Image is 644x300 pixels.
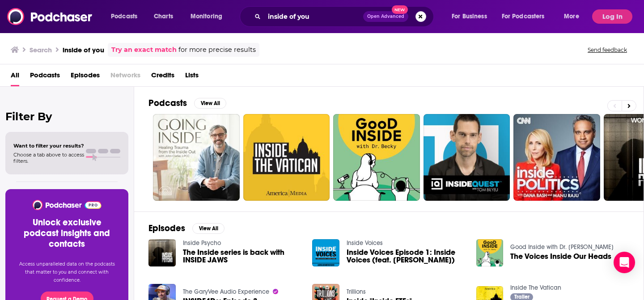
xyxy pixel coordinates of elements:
[71,68,100,86] a: Episodes
[183,288,269,296] a: The GaryVee Audio Experience
[248,6,442,27] div: Search podcasts, credits, & more...
[184,9,234,24] button: open menu
[347,239,383,247] a: Inside Voices
[564,10,579,23] span: More
[7,8,93,25] img: Podchaser - Follow, Share and Rate Podcasts
[16,217,118,249] h3: Unlock exclusive podcast insights and contacts
[154,10,173,23] span: Charts
[194,98,226,109] button: View All
[11,68,19,86] a: All
[148,239,176,266] img: The Inside series is back with INSIDE JAWS
[13,152,84,164] span: Choose a tab above to access filters.
[111,10,137,23] span: Podcasts
[585,46,630,54] button: Send feedback
[476,239,504,266] img: The Voices Inside Our Heads
[347,249,466,264] a: Inside Voices Episode 1: Inside Voices (feat. Wesley Walls)
[312,239,339,266] img: Inside Voices Episode 1: Inside Voices (feat. Wesley Walls)
[510,284,561,292] a: Inside The Vatican
[558,9,590,24] button: open menu
[148,223,185,234] h2: Episodes
[148,9,178,24] a: Charts
[191,10,222,23] span: Monitoring
[148,97,226,109] a: PodcastsView All
[148,223,225,234] a: EpisodesView All
[445,9,498,24] button: open menu
[185,68,199,86] a: Lists
[510,243,614,251] a: Good Inside with Dr. Becky
[514,294,530,300] span: Trailer
[16,260,118,284] p: Access unparalleled data on the podcasts that matter to you and connect with confidence.
[592,9,632,24] button: Log In
[178,45,256,55] span: for more precise results
[496,9,558,24] button: open menu
[614,252,635,273] div: Open Intercom Messenger
[510,253,611,260] a: The Voices Inside Our Heads
[30,46,52,54] h3: Search
[192,223,225,234] button: View All
[392,5,408,14] span: New
[363,11,408,22] button: Open AdvancedNew
[151,68,174,86] a: Credits
[264,9,363,24] input: Search podcasts, credits, & more...
[183,249,302,264] a: The Inside series is back with INSIDE JAWS
[13,143,84,149] span: Want to filter your results?
[502,10,545,23] span: For Podcasters
[452,10,487,23] span: For Business
[32,200,102,210] img: Podchaser - Follow, Share and Rate Podcasts
[347,249,466,264] span: Inside Voices Episode 1: Inside Voices (feat. [PERSON_NAME])
[148,97,187,109] h2: Podcasts
[110,68,140,86] span: Networks
[30,68,60,86] a: Podcasts
[183,239,221,247] a: Inside Psycho
[347,288,366,296] a: Trillions
[105,9,149,24] button: open menu
[111,45,177,55] a: Try an exact match
[367,14,404,19] span: Open Advanced
[5,110,128,123] h2: Filter By
[63,46,104,54] h3: inside of you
